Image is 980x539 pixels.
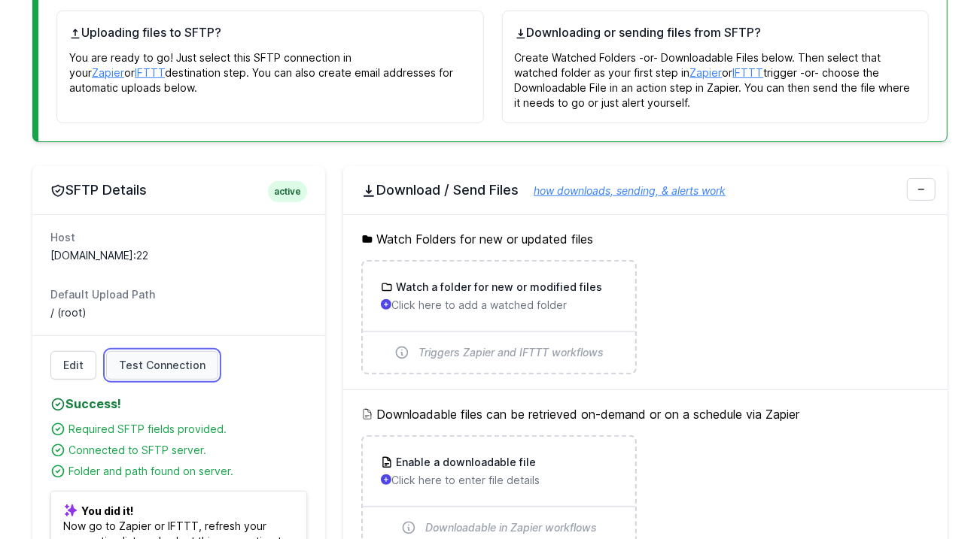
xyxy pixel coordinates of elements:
h2: SFTP Details [50,181,307,199]
dt: Host [50,230,307,245]
div: Folder and path found on server. [68,464,307,479]
a: Edit [50,351,96,380]
dt: Default Upload Path [50,287,307,302]
p: Click here to enter file details [381,473,616,488]
h4: Success! [50,395,307,413]
span: Test Connection [119,358,205,373]
a: Zapier [92,66,124,79]
span: Triggers Zapier and IFTTT workflows [418,345,604,360]
a: Watch a folder for new or modified files Click here to add a watched folder Triggers Zapier and I... [363,262,635,373]
h3: Watch a folder for new or modified files [393,280,602,295]
p: You are ready to go! Just select this SFTP connection in your or destination step. You can also c... [69,41,471,95]
p: Create Watched Folders -or- Downloadable Files below. Then select that watched folder as your fir... [515,41,917,111]
iframe: Drift Widget Chat Controller [905,464,962,521]
h5: Downloadable files can be retrieved on-demand or on a schedule via Zapier [361,405,930,423]
h3: Enable a downloadable file [393,455,536,470]
h5: Watch Folders for new or updated files [361,230,930,248]
span: Downloadable in Zapier workflows [425,520,597,535]
a: IFTTT [135,66,165,79]
span: active [268,181,307,202]
div: Connected to SFTP server. [68,443,307,458]
a: Zapier [690,66,723,79]
a: how downloads, sending, & alerts work [519,184,726,197]
h4: Uploading files to SFTP? [69,23,471,41]
dd: / (root) [50,305,307,320]
div: Required SFTP fields provided. [68,422,307,437]
h4: Downloading or sending files from SFTP? [515,23,917,41]
a: IFTTT [733,66,764,79]
b: You did it! [81,504,133,517]
h2: Download / Send Files [361,181,930,199]
p: Click here to add a watched folder [381,298,616,313]
a: Test Connection [106,351,218,380]
dd: [DOMAIN_NAME]:22 [50,248,307,263]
